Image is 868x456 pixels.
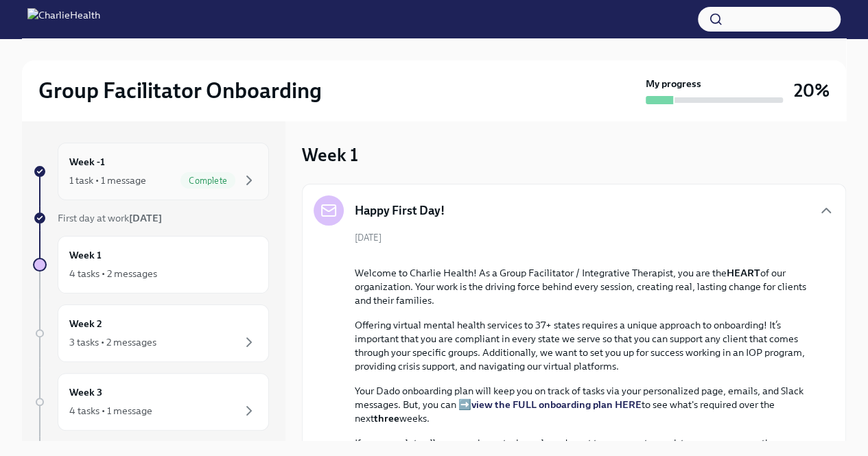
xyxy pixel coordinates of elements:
p: Welcome to Charlie Health! As a Group Facilitator / Integrative Therapist, you are the of our org... [355,266,812,307]
div: 3 tasks • 2 messages [69,335,156,349]
h6: Week -1 [69,154,105,169]
h3: Week 1 [302,143,358,167]
div: 4 tasks • 2 messages [69,267,157,280]
h6: Week 1 [69,248,102,263]
a: view the FULL onboarding plan HERE [471,398,642,411]
strong: three [374,412,399,424]
strong: HEART [727,267,760,279]
span: Complete [180,176,235,186]
h6: Week 2 [69,316,102,331]
a: Week 14 tasks • 2 messages [33,236,269,293]
p: Your Dado onboarding plan will keep you on track of tasks via your personalized page, emails, and... [355,384,812,425]
span: [DATE] [355,231,382,244]
strong: My progress [646,77,701,91]
h5: Happy First Day! [355,202,445,219]
strong: [DATE] [129,212,162,224]
a: Week 23 tasks • 2 messages [33,304,269,362]
a: First day at work[DATE] [33,211,269,225]
div: 1 task • 1 message [69,173,146,187]
div: 4 tasks • 1 message [69,404,152,418]
h2: Group Facilitator Onboarding [38,77,322,104]
img: CharlieHealth [27,8,100,30]
a: Week -11 task • 1 messageComplete [33,143,269,200]
a: Week 34 tasks • 1 message [33,373,269,431]
h6: Week 3 [69,385,102,400]
p: Offering virtual mental health services to 37+ states requires a unique approach to onboarding! I... [355,318,812,373]
h3: 20% [794,78,830,103]
span: First day at work [58,212,162,224]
